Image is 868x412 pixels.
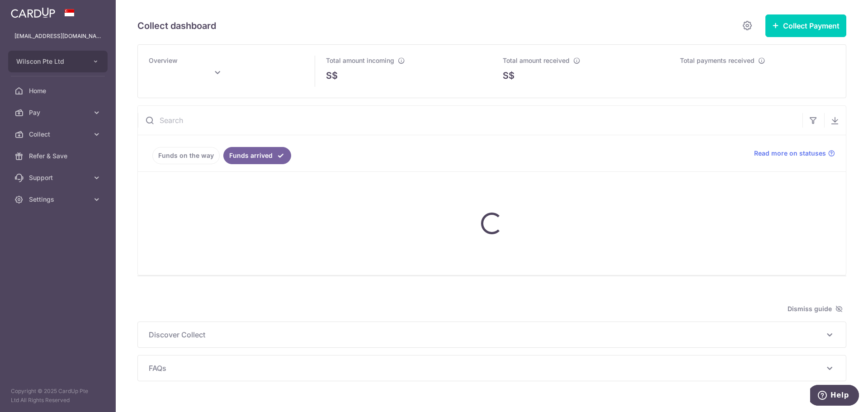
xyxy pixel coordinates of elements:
[754,149,835,158] a: Read more on statuses
[138,106,802,135] input: Search
[326,57,394,64] span: Total amount incoming
[503,57,570,64] span: Total amount received
[29,195,89,204] span: Settings
[152,147,220,164] a: Funds on the way
[149,329,824,340] span: Discover Collect
[29,173,89,182] span: Support
[29,152,89,161] span: Refer & Save
[20,6,39,14] span: Help
[810,385,859,407] iframe: Opens a widget where you can find more information
[149,363,835,374] p: FAQs
[326,69,338,82] span: S$
[29,130,89,139] span: Collect
[503,69,514,82] span: S$
[149,329,835,340] p: Discover Collect
[223,147,291,164] a: Funds arrived
[149,363,824,374] span: FAQs
[14,32,101,41] p: [EMAIL_ADDRESS][DOMAIN_NAME]
[11,7,55,18] img: CardUp
[149,57,178,64] span: Overview
[754,149,826,158] span: Read more on statuses
[29,108,89,117] span: Pay
[137,19,216,33] h5: Collect dashboard
[8,51,108,72] button: Wilscon Pte Ltd
[788,303,843,314] span: Dismiss guide
[16,57,83,66] span: Wilscon Pte Ltd
[680,57,755,64] span: Total payments received
[765,14,846,37] button: Collect Payment
[29,86,89,95] span: Home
